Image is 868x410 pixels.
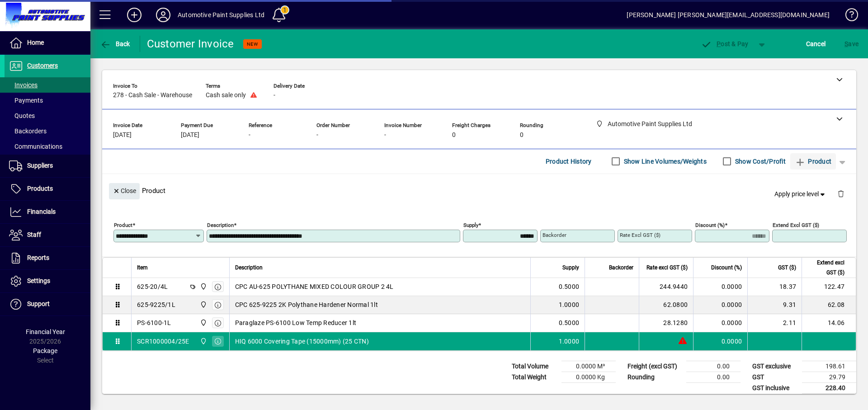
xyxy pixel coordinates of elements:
[559,300,580,309] span: 1.0000
[748,361,802,372] td: GST exclusive
[120,7,149,23] button: Add
[844,37,859,51] span: ave
[5,224,90,246] a: Staff
[27,300,50,307] span: Support
[27,62,58,69] span: Customers
[26,328,65,335] span: Financial Year
[206,92,246,99] span: Cash sale only
[27,277,50,284] span: Settings
[147,37,234,51] div: Customer Invoice
[198,336,208,346] span: Automotive Paint Supplies Ltd
[771,186,830,202] button: Apply price level
[561,361,616,372] td: 0.0000 M³
[747,314,802,332] td: 2.11
[747,296,802,314] td: 9.31
[693,314,747,332] td: 0.0000
[645,282,688,291] div: 244.9440
[701,40,749,47] span: ost & Pay
[839,2,857,31] a: Knowledge Base
[9,97,43,104] span: Payments
[235,282,394,291] span: CPC AU-625 POLYTHANE MIXED COLOUR GROUP 2 4L
[113,92,192,99] span: 278 - Cash Sale - Warehouse
[686,361,741,372] td: 0.00
[542,153,595,170] button: Product History
[609,263,633,273] span: Backorder
[559,282,580,291] span: 0.5000
[113,184,136,198] span: Close
[198,282,208,292] span: Automotive Paint Supplies Ltd
[235,318,357,327] span: Paraglaze PS-6100 Low Temp Reducer 1lt
[5,247,90,269] a: Reports
[109,183,140,199] button: Close
[235,337,369,346] span: HIQ 6000 Covering Tape (15000mm) (25 CTN)
[137,337,189,346] div: SCR1000004/25E
[807,258,844,278] span: Extend excl GST ($)
[717,40,721,47] span: P
[844,40,848,47] span: S
[5,123,90,139] a: Backorders
[5,293,90,316] a: Support
[559,318,580,327] span: 0.5000
[686,372,741,382] td: 0.00
[747,278,802,296] td: 18.37
[693,332,747,350] td: 0.0000
[178,8,264,22] div: Automotive Paint Supplies Ltd
[5,155,90,177] a: Suppliers
[802,361,856,372] td: 198.61
[695,221,725,228] mat-label: Discount (%)
[181,132,199,139] span: [DATE]
[693,278,747,296] td: 0.0000
[623,361,686,372] td: Freight (excl GST)
[27,254,49,261] span: Reports
[623,372,686,382] td: Rounding
[5,93,90,108] a: Payments
[774,189,827,199] span: Apply price level
[5,32,90,54] a: Home
[90,36,140,52] app-page-header-button: Back
[249,132,250,139] span: -
[748,372,802,382] td: GST
[137,318,171,327] div: PS-6100-1L
[842,36,861,52] button: Save
[561,372,616,382] td: 0.0000 Kg
[620,232,660,238] mat-label: Rate excl GST ($)
[207,221,234,228] mat-label: Description
[693,296,747,314] td: 0.0000
[149,7,178,23] button: Profile
[27,231,41,238] span: Staff
[235,300,378,309] span: CPC 625-9225 2K Polythane Hardener Normal 1lt
[748,382,802,394] td: GST inclusive
[5,201,90,223] a: Financials
[645,300,688,309] div: 62.0800
[100,40,130,47] span: Back
[9,81,38,89] span: Invoices
[5,108,90,123] a: Quotes
[562,263,579,273] span: Supply
[5,178,90,200] a: Products
[773,221,819,228] mat-label: Extend excl GST ($)
[27,185,53,192] span: Products
[463,221,478,228] mat-label: Supply
[114,221,132,228] mat-label: Product
[9,127,47,135] span: Backorders
[316,132,318,139] span: -
[804,36,828,52] button: Cancel
[98,36,132,52] button: Back
[646,263,688,273] span: Rate excl GST ($)
[137,282,168,291] div: 625-20/4L
[27,39,44,46] span: Home
[507,361,561,372] td: Total Volume
[802,296,856,314] td: 62.08
[198,300,208,310] span: Automotive Paint Supplies Ltd
[5,139,90,154] a: Communications
[235,263,263,273] span: Description
[802,314,856,332] td: 14.06
[274,92,275,99] span: -
[27,208,56,215] span: Financials
[247,41,258,47] span: NEW
[384,132,386,139] span: -
[113,132,132,139] span: [DATE]
[795,154,831,169] span: Product
[546,154,592,169] span: Product History
[559,337,580,346] span: 1.0000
